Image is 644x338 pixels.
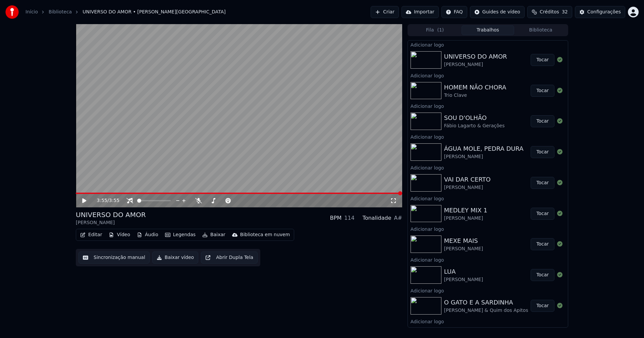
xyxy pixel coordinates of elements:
[152,252,198,264] button: Baixar vídeo
[444,144,524,153] div: ÁGUA MOLE, PEDRA DURA
[531,269,554,281] button: Tocar
[540,9,559,15] span: Créditos
[408,317,568,325] div: Adicionar logo
[444,175,491,184] div: VAI DAR CERTO
[437,27,444,33] span: ( 1 )
[441,6,467,18] button: FAQ
[444,246,483,252] div: [PERSON_NAME]
[444,215,487,222] div: [PERSON_NAME]
[401,6,439,18] button: Importar
[409,25,462,35] button: Fila
[444,298,528,307] div: O GATO E A SARDINHA
[462,25,515,35] button: Trabalhos
[444,236,483,246] div: MEXE MAIS
[240,231,290,238] div: Biblioteca em nuvem
[408,133,568,141] div: Adicionar logo
[562,9,568,15] span: 32
[531,146,554,158] button: Tocar
[531,238,554,250] button: Tocar
[444,113,505,123] div: SOU D'OLHÃO
[444,61,507,68] div: [PERSON_NAME]
[109,197,119,204] span: 3:55
[408,163,568,172] div: Adicionar logo
[5,5,19,19] img: youka
[408,71,568,79] div: Adicionar logo
[444,267,483,276] div: LUA
[25,9,38,15] a: Início
[531,54,554,66] button: Tocar
[83,9,226,15] span: UNIVERSO DO AMOR • [PERSON_NAME][GEOGRAPHIC_DATA]
[514,25,567,35] button: Biblioteca
[531,208,554,220] button: Tocar
[575,6,625,18] button: Configurações
[444,83,506,92] div: HOMEM NÃO CHORA
[444,123,505,129] div: Fábio Lagarto & Gerações
[77,230,105,240] button: Editar
[134,230,161,240] button: Áudio
[78,252,150,264] button: Sincronização manual
[444,307,528,314] div: [PERSON_NAME] & Quim dos Apitos
[97,197,107,204] span: 3:55
[97,197,113,204] div: /
[408,194,568,202] div: Adicionar logo
[76,210,146,219] div: UNIVERSO DO AMOR
[408,225,568,233] div: Adicionar logo
[330,214,341,222] div: BPM
[444,92,506,99] div: Trio Clave
[531,115,554,127] button: Tocar
[408,102,568,110] div: Adicionar logo
[162,230,198,240] button: Legendas
[587,9,621,15] div: Configurações
[444,184,491,191] div: [PERSON_NAME]
[527,6,572,18] button: Créditos32
[444,52,507,61] div: UNIVERSO DO AMOR
[394,214,402,222] div: A#
[444,206,487,215] div: MEDLEY MIX 1
[371,6,399,18] button: Criar
[408,41,568,49] div: Adicionar logo
[408,256,568,264] div: Adicionar logo
[408,286,568,294] div: Adicionar logo
[76,219,146,226] div: [PERSON_NAME]
[531,85,554,97] button: Tocar
[363,214,391,222] div: Tonalidade
[444,153,524,160] div: [PERSON_NAME]
[444,276,483,283] div: [PERSON_NAME]
[200,230,228,240] button: Baixar
[49,9,72,15] a: Biblioteca
[344,214,355,222] div: 114
[470,6,525,18] button: Guides de vídeo
[531,300,554,312] button: Tocar
[201,252,258,264] button: Abrir Dupla Tela
[25,9,226,15] nav: breadcrumb
[531,177,554,189] button: Tocar
[106,230,133,240] button: Vídeo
